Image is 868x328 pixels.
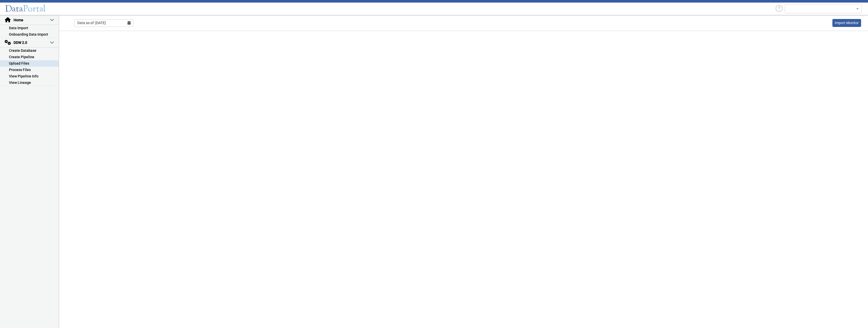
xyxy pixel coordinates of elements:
[5,3,23,14] span: Data
[23,3,46,14] span: Portal
[773,4,785,14] div: Help
[13,17,50,23] span: Home
[832,19,861,27] a: This is available for Darling Employees only
[77,20,106,26] span: Data as of: [DATE]
[785,4,862,13] ng-select: null
[13,40,50,45] span: DDW 2.0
